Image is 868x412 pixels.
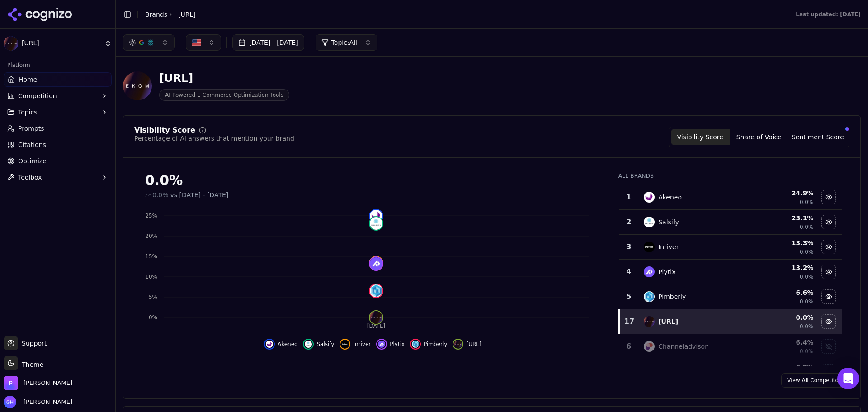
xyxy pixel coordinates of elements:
[305,341,312,348] img: salsify
[658,292,686,301] div: Pimberly
[800,199,814,206] span: 0.0%
[370,257,382,270] img: plytix
[755,313,813,322] div: 0.0 %
[619,185,842,210] tr: 1akeneoAkeneo24.9%0.0%Hide akeneo data
[755,213,813,223] div: 23.1 %
[730,129,788,145] button: Share of Voice
[800,298,814,305] span: 0.0%
[821,265,836,279] button: Hide plytix data
[145,274,157,280] tspan: 10%
[178,10,196,19] span: [URL]
[619,235,842,260] tr: 3inriverInriver13.3%0.0%Hide inriver data
[800,248,814,256] span: 0.0%
[159,71,289,85] div: [URL]
[170,190,229,199] span: vs [DATE] - [DATE]
[658,218,679,227] div: Salsify
[18,361,43,368] span: Theme
[159,89,289,101] span: AI-Powered E-Commerce Optimization Tools
[232,34,304,51] button: [DATE] - [DATE]
[145,172,600,189] div: 0.0%
[145,11,167,18] a: Brands
[4,137,112,152] a: Citations
[152,190,169,199] span: 0.0%
[4,36,18,51] img: Ekom.AI
[4,58,112,72] div: Platform
[755,189,813,198] div: 24.9 %
[623,217,635,227] div: 2
[264,339,297,350] button: Hide akeneo data
[755,363,813,372] div: 6.2 %
[454,341,462,348] img: ekom.ai
[837,368,859,389] div: Open Intercom Messenger
[134,127,195,134] div: Visibility Score
[376,339,405,350] button: Hide plytix data
[341,341,349,348] img: inriver
[370,217,382,230] img: salsify
[370,311,382,324] img: ekom.ai
[623,192,635,203] div: 1
[18,156,47,166] span: Optimize
[755,263,813,272] div: 13.2 %
[623,266,635,277] div: 4
[316,341,334,348] span: Salsify
[331,38,357,47] span: Topic: All
[624,316,635,327] div: 17
[145,213,157,219] tspan: 25%
[4,376,72,390] button: Open organization switcher
[821,314,836,329] button: Hide ekom.ai data
[4,121,112,136] a: Prompts
[644,341,655,352] img: channeladvisor
[671,129,730,145] button: Visibility Score
[4,376,18,390] img: Perrill
[755,238,813,247] div: 13.3 %
[424,341,447,348] span: Pimberly
[390,341,405,348] span: Plytix
[644,266,655,277] img: plytix
[644,217,655,227] img: salsify
[623,291,635,302] div: 5
[644,242,655,252] img: inriver
[658,193,682,202] div: Akeneo
[412,341,419,348] img: pimberly
[340,339,371,350] button: Hide inriver data
[4,396,72,408] button: Open user button
[145,253,157,260] tspan: 15%
[18,339,47,348] span: Support
[658,267,675,276] div: Plytix
[18,173,42,182] span: Toolbox
[24,379,72,387] span: Perrill
[788,129,847,145] button: Sentiment Score
[4,72,112,87] a: Home
[821,215,836,229] button: Hide salsify data
[19,75,37,84] span: Home
[800,348,814,355] span: 0.0%
[18,124,44,133] span: Prompts
[149,314,157,321] tspan: 0%
[644,192,655,203] img: akeneo
[623,341,635,352] div: 6
[123,71,152,100] img: Ekom.AI
[4,154,112,168] a: Optimize
[619,359,842,384] tr: 6.2%Show datafeedwatch data
[4,89,112,103] button: Competition
[618,172,842,180] div: All Brands
[466,341,481,348] span: [URL]
[821,190,836,204] button: Hide akeneo data
[367,323,386,329] tspan: [DATE]
[4,105,112,119] button: Topics
[303,339,334,350] button: Hide salsify data
[278,341,297,348] span: Akeneo
[800,273,814,280] span: 0.0%
[619,210,842,235] tr: 2salsifySalsify23.1%0.0%Hide salsify data
[821,364,836,379] button: Show datafeedwatch data
[644,316,655,327] img: ekom.ai
[18,108,38,117] span: Topics
[410,339,447,350] button: Hide pimberly data
[644,291,655,302] img: pimberly
[22,39,101,47] span: [URL]
[796,11,861,18] div: Last updated: [DATE]
[370,210,382,223] img: akeneo
[821,339,836,354] button: Show channeladvisor data
[658,342,708,351] div: Channeladvisor
[192,38,201,47] img: US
